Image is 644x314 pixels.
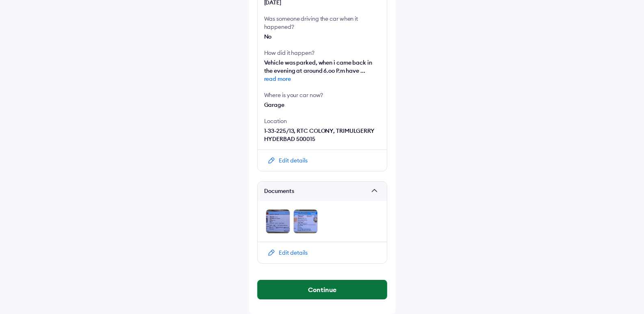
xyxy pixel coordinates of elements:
[264,117,380,125] div: Location
[264,49,380,57] div: How did it happen?
[279,249,308,257] div: Edit details
[266,209,290,234] img: RC
[264,91,380,99] div: Where is your car now?
[264,127,380,143] div: 1-33-225/13, RTC COLONY, TRIMULGERRY HYDERBAD 500015
[258,280,387,299] button: Continue
[279,156,308,165] div: Edit details
[264,101,380,109] div: Garage
[293,209,318,234] img: RC
[264,75,380,83] span: read more
[264,32,380,41] div: No
[264,15,380,31] div: Was someone driving the car when it happened?
[264,187,368,195] span: Documents
[264,59,380,83] span: Vehicle was parked, when i came back in the evening at around 6.oo P.m have ...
